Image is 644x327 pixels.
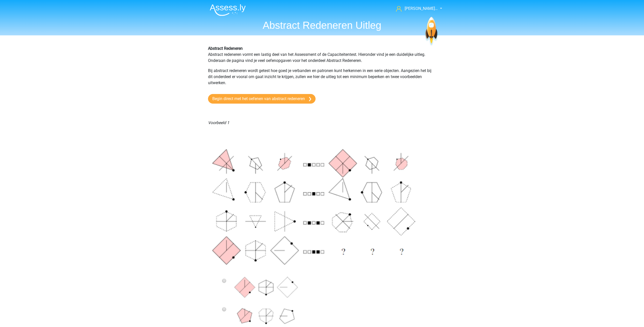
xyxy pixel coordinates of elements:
img: arrow-right.e5bd35279c78.svg [309,97,311,101]
span: [PERSON_NAME]… [405,6,438,11]
b: Abstract Redeneren [208,46,243,51]
p: Abstract redeneren vormt een lastig deel van het Assessment of de Capaciteitentest. Hieronder vin... [208,45,436,64]
a: [PERSON_NAME]… [394,6,438,12]
a: Begin direct met het oefenen van abstract redeneren [208,94,316,104]
img: spaceship.7d73109d6933.svg [424,17,438,46]
p: Bij abstract redeneren wordt getest hoe goed je verbanden en patronen kunt herkennen in een serie... [208,68,436,86]
img: Assessly [210,4,246,16]
i: Voorbeeld 1 [208,120,229,125]
h1: Abstract Redeneren Uitleg [206,19,439,31]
